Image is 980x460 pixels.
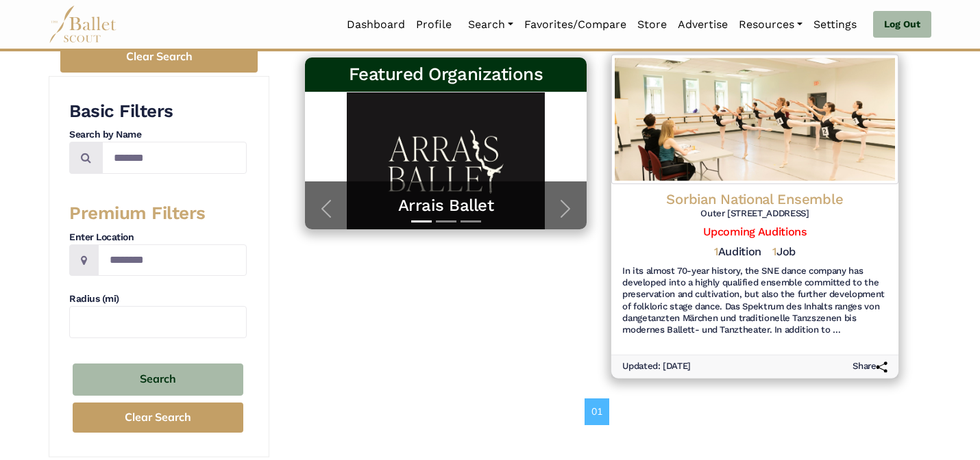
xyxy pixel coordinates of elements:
span: 1 [714,246,718,259]
button: Slide 2 [436,214,456,229]
a: Arrais Ballet [319,195,573,216]
button: Slide 3 [461,214,481,229]
h4: Radius (mi) [69,292,247,306]
a: Advertise [672,10,733,39]
a: Settings [808,10,862,39]
button: Clear Search [60,42,258,73]
h5: Audition [714,246,761,260]
a: Resources [733,10,808,39]
a: Dashboard [341,10,411,39]
h5: Job [772,246,796,260]
img: Logo [611,55,898,184]
a: Search [463,10,519,39]
h3: Premium Filters [69,202,247,225]
h6: In its almost 70-year history, the SNE dance company has developed into a highly qualified ensemb... [622,266,887,336]
nav: Page navigation example [585,398,617,424]
h4: Search by Name [69,128,247,142]
a: Upcoming Auditions [703,225,806,238]
input: Search by names... [102,142,247,174]
h4: Sorbian National Ensemble [622,190,887,208]
a: Log Out [873,11,931,38]
span: 1 [772,246,776,259]
a: Profile [411,10,457,39]
h6: Outer [STREET_ADDRESS] [622,208,887,220]
button: Slide 1 [411,214,432,229]
h3: Featured Organizations [316,63,576,86]
button: Clear Search [73,402,243,433]
a: Favorites/Compare [519,10,632,39]
input: Location [98,244,247,277]
button: Search [73,363,243,396]
h4: Enter Location [69,231,247,244]
a: Store [632,10,672,39]
h6: Share [853,361,887,373]
h6: Updated: [DATE] [622,361,691,373]
h3: Basic Filters [69,100,247,123]
a: 01 [585,398,609,424]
